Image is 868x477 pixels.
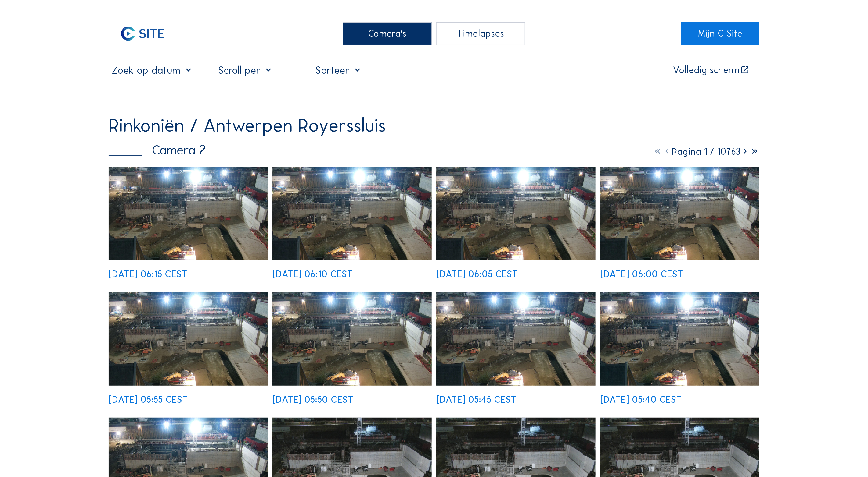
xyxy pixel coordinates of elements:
[436,22,525,45] div: Timelapses
[673,65,740,75] div: Volledig scherm
[343,22,431,45] div: Camera's
[436,395,517,405] div: [DATE] 05:45 CEST
[109,22,187,45] a: C-SITE Logo
[109,64,197,76] input: Zoek op datum 󰅀
[272,292,432,385] img: image_53808133
[600,270,683,279] div: [DATE] 06:00 CEST
[681,22,759,45] a: Mijn C-Site
[109,116,386,135] div: Rinkoniën / Antwerpen Royerssluis
[272,167,432,260] img: image_53808454
[109,395,188,405] div: [DATE] 05:55 CEST
[600,395,682,405] div: [DATE] 05:40 CEST
[672,146,740,157] span: Pagina 1 / 10763
[109,22,177,45] img: C-SITE Logo
[436,292,596,385] img: image_53808113
[436,270,518,279] div: [DATE] 06:05 CEST
[272,270,353,279] div: [DATE] 06:10 CEST
[109,270,187,279] div: [DATE] 06:15 CEST
[109,292,268,385] img: image_53808149
[600,167,759,260] img: image_53808209
[600,292,759,385] img: image_53808088
[109,143,206,157] div: Camera 2
[436,167,596,260] img: image_53808371
[272,395,353,405] div: [DATE] 05:50 CEST
[109,167,268,260] img: image_53808616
